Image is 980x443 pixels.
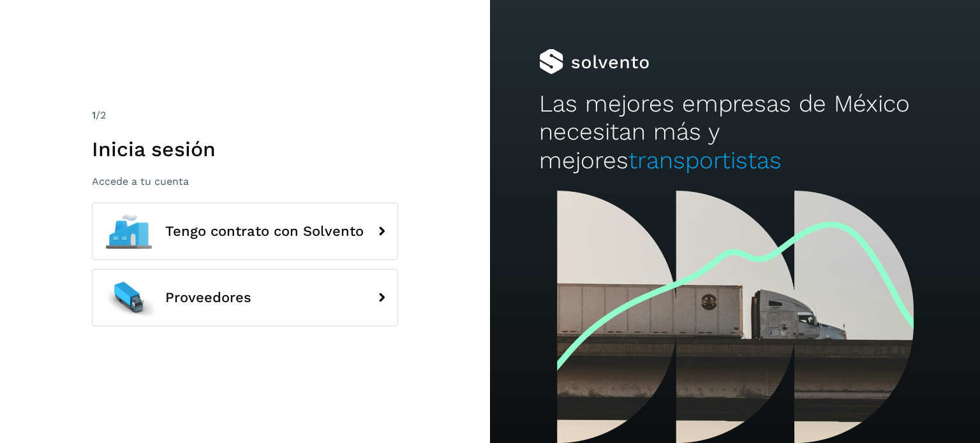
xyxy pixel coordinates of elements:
[165,224,364,239] span: Tengo contrato con Solvento
[92,137,398,161] h1: Inicia sesión
[92,109,96,121] span: 1
[165,290,251,305] span: Proveedores
[539,90,931,175] h2: Las mejores empresas de México necesitan más y mejores
[92,269,398,326] button: Proveedores
[92,203,398,260] button: Tengo contrato con Solvento
[628,147,782,174] span: transportistas
[92,108,398,123] div: /2
[92,175,398,187] p: Accede a tu cuenta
